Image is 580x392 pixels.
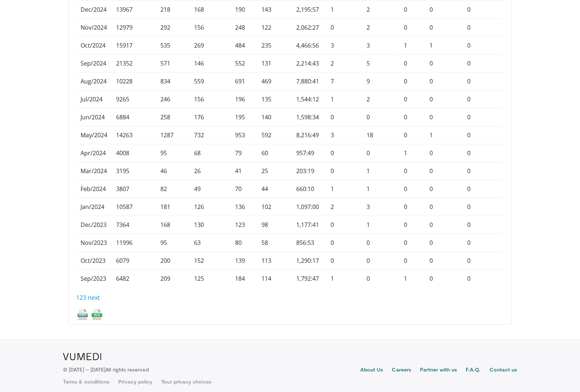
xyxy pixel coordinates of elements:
[190,72,231,90] td: 559
[463,126,504,144] td: 0
[231,55,257,72] td: 552
[463,144,504,162] td: 0
[399,198,425,216] td: 0
[425,216,463,234] td: 0
[156,180,190,198] td: 82
[292,180,326,198] td: 660:10
[112,198,156,216] td: 10587
[76,72,112,90] td: Aug/2024
[399,270,425,288] td: 1
[112,72,156,90] td: 10228
[425,270,463,288] td: 0
[76,126,112,144] td: May/2024
[63,378,109,385] a: Terms & conditions
[190,270,231,288] td: 125
[112,252,156,270] td: 6079
[425,19,463,37] td: 0
[292,1,326,19] td: 2,195:57
[112,1,156,19] td: 13967
[231,234,257,252] td: 80
[292,90,326,108] td: 1,544:12
[76,180,112,198] td: Feb/2024
[83,294,86,302] a: 3
[76,234,112,252] td: Nov/2023
[112,216,156,234] td: 7364
[190,126,231,144] td: 732
[231,216,257,234] td: 123
[292,108,326,126] td: 1,598:34
[257,90,292,108] td: 135
[156,162,190,180] td: 46
[112,180,156,198] td: 3807
[76,19,112,37] td: Nov/2024
[463,234,504,252] td: 0
[362,72,399,90] td: 9
[156,108,190,126] td: 258
[362,19,399,37] td: 2
[463,90,504,108] td: 0
[257,252,292,270] td: 113
[425,72,463,90] td: 0
[76,270,112,288] td: Sep/2023
[190,180,231,198] td: 49
[292,270,326,288] td: 1,792:47
[76,90,112,108] td: Jul/2024
[392,366,411,375] a: Careers
[326,72,362,90] td: 7
[425,180,463,198] td: 0
[362,37,399,55] td: 3
[190,19,231,37] td: 156
[190,37,231,55] td: 269
[112,55,156,72] td: 21352
[326,198,362,216] td: 2
[190,1,231,19] td: 168
[362,126,399,144] td: 18
[463,198,504,216] td: 0
[292,126,326,144] td: 8,216:49
[257,198,292,216] td: 102
[362,108,399,126] td: 0
[257,270,292,288] td: 114
[231,1,257,19] td: 190
[326,55,362,72] td: 2
[231,270,257,288] td: 184
[76,55,112,72] td: Sep/2024
[156,234,190,252] td: 95
[76,144,112,162] td: Apr/2024
[190,162,231,180] td: 26
[362,1,399,19] td: 2
[420,366,457,375] a: Partner with us
[425,37,463,55] td: 1
[425,90,463,108] td: 0
[399,90,425,108] td: 0
[326,270,362,288] td: 1
[156,216,190,234] td: 168
[231,72,257,90] td: 691
[463,270,504,288] td: 0
[463,37,504,55] td: 0
[399,144,425,162] td: 1
[257,55,292,72] td: 131
[399,126,425,144] td: 0
[190,108,231,126] td: 176
[63,353,101,360] img: VuMedi Logo
[326,216,362,234] td: 0
[399,252,425,270] td: 0
[399,180,425,198] td: 0
[190,144,231,162] td: 68
[362,144,399,162] td: 0
[326,90,362,108] td: 1
[257,1,292,19] td: 143
[292,198,326,216] td: 1,097:00
[231,108,257,126] td: 195
[425,162,463,180] td: 0
[112,234,156,252] td: 11996
[399,108,425,126] td: 0
[463,108,504,126] td: 0
[112,90,156,108] td: 9265
[362,180,399,198] td: 1
[425,234,463,252] td: 0
[76,162,112,180] td: Mar/2024
[463,72,504,90] td: 0
[425,126,463,144] td: 1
